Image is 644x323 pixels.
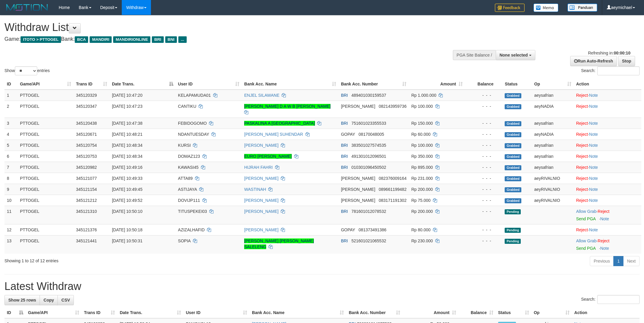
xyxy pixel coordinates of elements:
th: Bank Acc. Name: activate to sort column ascending [250,307,346,318]
td: · [574,162,641,173]
td: PTTOGEL [18,151,74,162]
td: 2 [4,101,18,118]
th: Action [574,79,641,90]
span: Pending [505,209,521,214]
span: Copy 491301012096501 to clipboard [351,154,386,159]
td: · [574,173,641,184]
span: BRI [341,209,348,214]
td: 12 [4,224,18,235]
span: Copy 489401030159537 to clipboard [351,93,386,98]
a: Reject [576,187,588,192]
span: Copy 08170048005 to clipboard [358,132,384,137]
a: [PERSON_NAME] [244,198,278,203]
span: [DATE] 10:47:23 [112,104,142,109]
div: - - - [467,103,500,109]
span: Rp 60.000 [411,132,431,137]
a: Note [600,216,609,221]
span: 345120982 [76,165,97,170]
div: - - - [467,153,500,159]
div: - - - [467,120,500,126]
td: PTTOGEL [18,224,74,235]
th: Bank Acc. Name: activate to sort column ascending [242,79,339,90]
div: - - - [467,175,500,181]
span: Rp 350.000 [411,154,433,159]
h1: Latest Withdraw [4,280,640,292]
a: Note [589,187,598,192]
span: Refreshing in: [588,51,630,55]
th: Bank Acc. Number: activate to sort column ascending [346,307,402,318]
span: BRI [152,36,163,43]
span: [DATE] 10:48:21 [112,132,142,137]
a: [PERSON_NAME] [PERSON_NAME] SALELENG [244,238,314,249]
select: Showentries [15,66,37,75]
span: [DATE] 10:49:52 [112,198,142,203]
span: Grabbed [505,198,521,203]
span: MANDIRIONLINE [113,36,150,43]
span: [DATE] 10:50:31 [112,238,142,243]
a: Show 25 rows [4,295,40,305]
span: Copy 082143959736 to clipboard [379,104,406,109]
img: Feedback.jpg [495,4,525,12]
span: [PERSON_NAME] [341,176,375,181]
td: aeyNADIA [532,101,574,118]
span: None selected [500,53,528,57]
td: aeysafrian [532,118,574,129]
th: Date Trans.: activate to sort column descending [110,79,176,90]
span: Grabbed [505,154,521,159]
span: Show 25 rows [8,298,36,302]
a: Reject [576,132,588,137]
td: 6 [4,151,18,162]
span: SOPIA [178,238,191,243]
input: Search: [597,66,640,75]
td: aeyNADIA [532,129,574,140]
th: ID [4,79,18,90]
span: 345121154 [76,187,97,192]
td: · [574,129,641,140]
td: PTTOGEL [18,184,74,195]
span: Grabbed [505,187,521,192]
span: Copy 083171191302 to clipboard [379,198,406,203]
a: Note [589,154,598,159]
td: · [574,206,641,224]
span: [PERSON_NAME] [341,104,375,109]
span: Rp 230.000 [411,238,433,243]
div: - - - [467,197,500,203]
a: Note [600,246,609,251]
a: Send PGA [576,246,595,251]
td: 10 [4,195,18,206]
span: 345120438 [76,121,97,126]
span: 345120347 [76,104,97,109]
a: [PERSON_NAME] D A W B [PERSON_NAME] [244,104,330,109]
div: - - - [467,164,500,170]
a: Next [623,256,640,266]
span: TITUSPEKEI03 [178,209,207,214]
td: 1 [4,90,18,101]
a: Reject [576,154,588,159]
span: 345120671 [76,132,97,137]
span: Rp 1.000.000 [411,93,436,98]
th: Game/API: activate to sort column ascending [18,79,74,90]
span: ASTIJAYA [178,187,197,192]
span: 345120753 [76,154,97,159]
a: Reject [576,143,588,148]
td: aeysafrian [532,90,574,101]
th: Status [502,79,532,90]
span: Copy 010301096450502 to clipboard [351,165,386,170]
a: Note [589,121,598,126]
td: · [574,151,641,162]
span: Pending [505,228,521,233]
span: Copy 081373491386 to clipboard [358,227,386,232]
a: Note [589,104,598,109]
div: - - - [467,92,500,98]
td: · [574,101,641,118]
th: Amount: activate to sort column ascending [403,307,459,318]
a: [PERSON_NAME] [244,143,278,148]
a: 1 [613,256,623,266]
span: BCA [75,36,88,43]
span: BRI [341,154,348,159]
span: 345121077 [76,176,97,181]
span: BRI [341,238,348,243]
span: [DATE] 10:50:18 [112,227,142,232]
th: Op: activate to sort column ascending [531,307,572,318]
div: - - - [467,208,500,214]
